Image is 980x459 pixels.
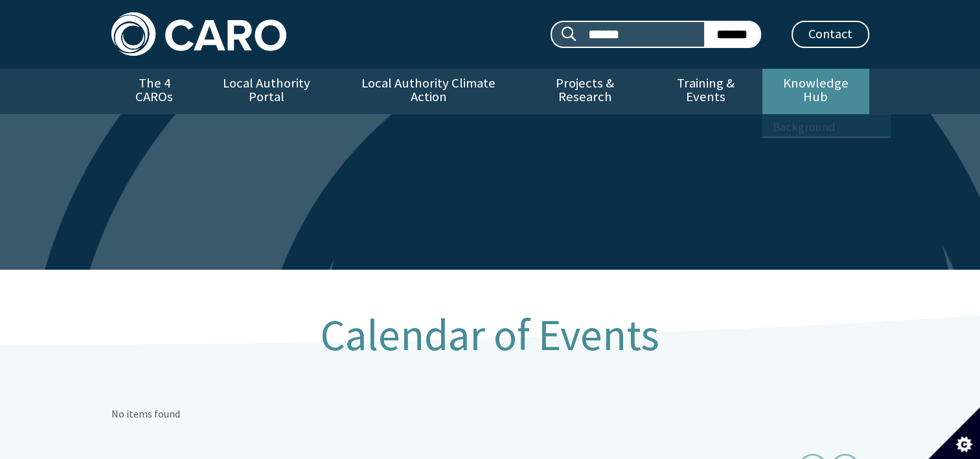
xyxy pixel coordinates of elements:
[176,311,804,359] h1: Calendar of Events
[336,69,521,114] a: Local Authority Climate Action
[111,69,198,114] a: The 4 CAROs
[521,69,649,114] a: Projects & Research
[928,407,980,459] button: Set cookie preferences
[198,69,336,114] a: Local Authority Portal
[762,115,891,155] a: Background Information
[111,406,869,423] p: No items found
[792,21,869,48] a: Contact
[649,69,762,114] a: Training & Events
[111,12,286,56] img: Caro logo
[762,69,869,114] a: Knowledge Hub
